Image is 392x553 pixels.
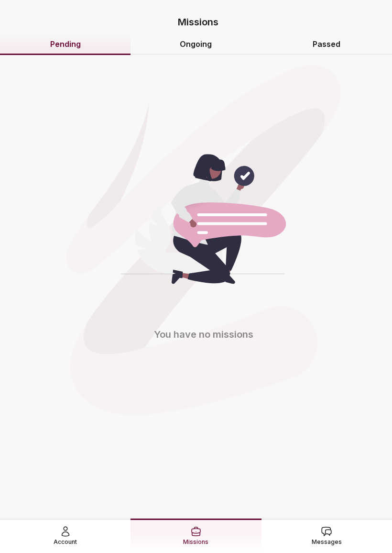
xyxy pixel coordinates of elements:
[312,537,342,547] span: Messages
[54,537,77,547] span: Account
[261,519,392,553] a: Messages
[261,34,392,55] a: Passed
[131,34,261,55] a: Ongoing
[183,537,208,547] span: Missions
[131,519,261,553] a: Missions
